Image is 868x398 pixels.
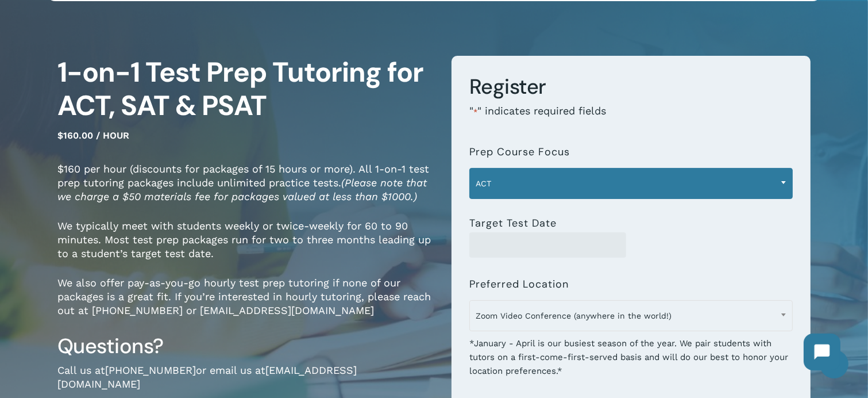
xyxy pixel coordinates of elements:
h3: Questions? [57,333,434,359]
span: $160.00 / hour [57,130,129,141]
h1: 1-on-1 Test Prep Tutoring for ACT, SAT & PSAT [57,56,434,123]
p: " " indicates required fields [469,104,793,135]
span: ACT [470,171,792,196]
p: We also offer pay-as-you-go hourly test prep tutoring if none of our packages is a great fit. If ... [57,276,434,333]
p: $160 per hour (discounts for packages of 15 hours or more). All 1-on-1 test prep tutoring package... [57,162,434,219]
span: Zoom Video Conference (anywhere in the world!) [470,304,792,328]
iframe: Chatbot [792,322,852,382]
p: We typically meet with students weekly or twice-weekly for 60 to 90 minutes. Most test prep packa... [57,219,434,276]
span: Zoom Video Conference (anywhere in the world!) [469,300,793,331]
a: [PHONE_NUMBER] [105,364,196,376]
h3: Register [469,74,793,100]
label: Preferred Location [469,278,569,290]
div: *January - April is our busiest season of the year. We pair students with tutors on a first-come-... [469,329,793,378]
label: Target Test Date [469,217,557,229]
span: ACT [469,168,793,199]
label: Prep Course Focus [469,146,570,158]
